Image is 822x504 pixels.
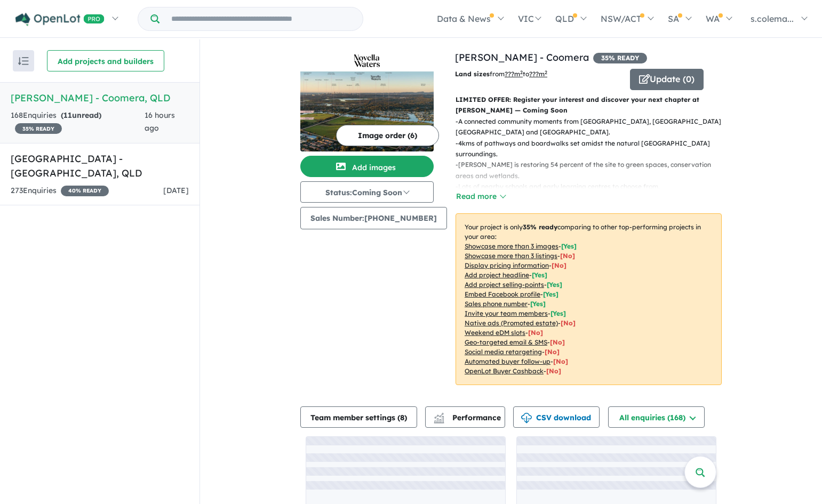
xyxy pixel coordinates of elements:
[465,309,548,317] u: Invite your team members
[545,69,547,75] sup: 2
[521,413,532,423] img: download icon
[300,207,447,229] button: Sales Number:[PHONE_NUMBER]
[300,71,434,151] img: Novella Waters - Coomera
[561,242,577,250] span: [ Yes ]
[630,69,704,90] button: Update (0)
[61,186,109,196] span: 40 % READY
[545,348,560,356] span: [No]
[300,181,434,203] button: Status:Coming Soon
[543,290,558,298] span: [ Yes ]
[505,70,523,78] u: ??? m
[553,357,568,365] span: [No]
[465,357,550,365] u: Automated buyer follow-up
[456,213,722,385] p: Your project is only comparing to other top-performing projects in your area: - - - - - - - - - -...
[465,319,558,327] u: Native ads (Promoted estate)
[465,290,540,298] u: Embed Facebook profile
[63,110,72,120] span: 11
[434,416,444,423] img: bar-chart.svg
[456,181,730,192] p: - Lots of nearby schools and early learning centres to choose from.
[550,309,566,317] span: [ Yes ]
[455,69,622,79] p: from
[465,338,547,346] u: Geo-targeted email & SMS
[608,406,705,428] button: All enquiries (168)
[552,261,566,269] span: [ No ]
[550,338,565,346] span: [No]
[593,53,647,63] span: 35 % READY
[455,51,589,63] a: [PERSON_NAME] - Coomera
[465,348,542,356] u: Social media retargeting
[47,50,164,71] button: Add projects and builders
[456,190,506,203] button: Read more
[11,109,145,135] div: 168 Enquir ies
[11,185,109,197] div: 273 Enquir ies
[163,186,189,195] span: [DATE]
[456,94,722,116] p: LIMITED OFFER: Register your interest and discover your next chapter at [PERSON_NAME] — Coming Soon
[523,223,557,231] b: 35 % ready
[11,91,189,105] h5: [PERSON_NAME] - Coomera , QLD
[162,7,361,30] input: Try estate name, suburb, builder or developer
[300,50,434,151] a: Novella Waters - Coomera LogoNovella Waters - Coomera
[435,413,501,422] span: Performance
[529,70,547,78] u: ???m
[465,329,525,337] u: Weekend eDM slots
[465,242,558,250] u: Showcase more than 3 images
[465,281,544,289] u: Add project selling-points
[528,329,543,337] span: [No]
[18,57,29,65] img: sort.svg
[751,13,794,24] span: s.colema...
[513,406,600,428] button: CSV download
[523,70,547,78] span: to
[456,159,730,181] p: - [PERSON_NAME] is restoring 54 percent of the site to green spaces, conservation areas and wetla...
[532,271,547,279] span: [ Yes ]
[530,300,546,308] span: [ Yes ]
[305,54,429,67] img: Novella Waters - Coomera Logo
[15,123,62,134] span: 35 % READY
[465,261,549,269] u: Display pricing information
[547,281,562,289] span: [ Yes ]
[455,70,490,78] b: Land sizes
[300,156,434,177] button: Add images
[561,319,576,327] span: [No]
[425,406,505,428] button: Performance
[400,413,404,422] span: 8
[300,406,417,428] button: Team member settings (8)
[465,300,528,308] u: Sales phone number
[546,367,561,375] span: [No]
[456,116,730,138] p: - A connected community moments from [GEOGRAPHIC_DATA], [GEOGRAPHIC_DATA], [GEOGRAPHIC_DATA] and ...
[15,13,105,26] img: Openlot PRO Logo White
[465,367,544,375] u: OpenLot Buyer Cashback
[465,271,529,279] u: Add project headline
[336,125,439,146] button: Image order (6)
[456,138,730,160] p: - 4kms of pathways and boardwalks set amidst the natural [GEOGRAPHIC_DATA] surroundings.
[560,252,575,260] span: [ No ]
[145,110,175,133] span: 16 hours ago
[465,252,557,260] u: Showcase more than 3 listings
[11,151,189,180] h5: [GEOGRAPHIC_DATA] - [GEOGRAPHIC_DATA] , QLD
[520,69,523,75] sup: 2
[434,413,444,419] img: line-chart.svg
[61,110,101,120] strong: ( unread)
